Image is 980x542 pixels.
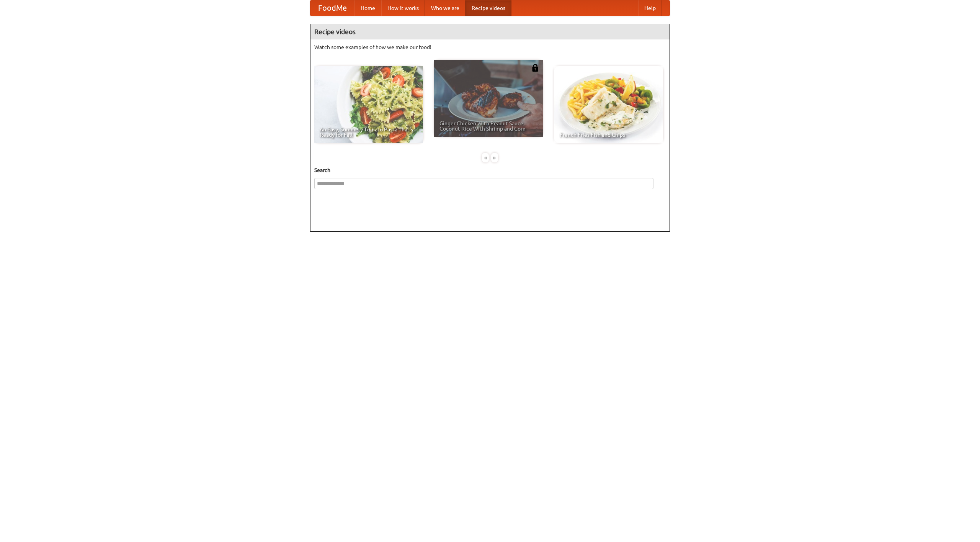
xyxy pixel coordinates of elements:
[560,132,658,138] span: French Fries Fish and Chips
[310,24,670,39] h4: Recipe videos
[314,66,423,143] a: An Easy, Summery Tomato Pasta That's Ready for Fall
[320,127,418,138] span: An Easy, Summery Tomato Pasta That's Ready for Fall
[531,64,539,72] img: 483408.png
[314,43,666,51] p: Watch some examples of how we make our food!
[482,153,489,162] div: «
[381,0,425,16] a: How it works
[314,166,666,174] h5: Search
[554,66,663,143] a: French Fries Fish and Chips
[638,0,662,16] a: Help
[354,0,381,16] a: Home
[425,0,465,16] a: Who we are
[465,0,511,16] a: Recipe videos
[310,0,354,16] a: FoodMe
[491,153,498,162] div: »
